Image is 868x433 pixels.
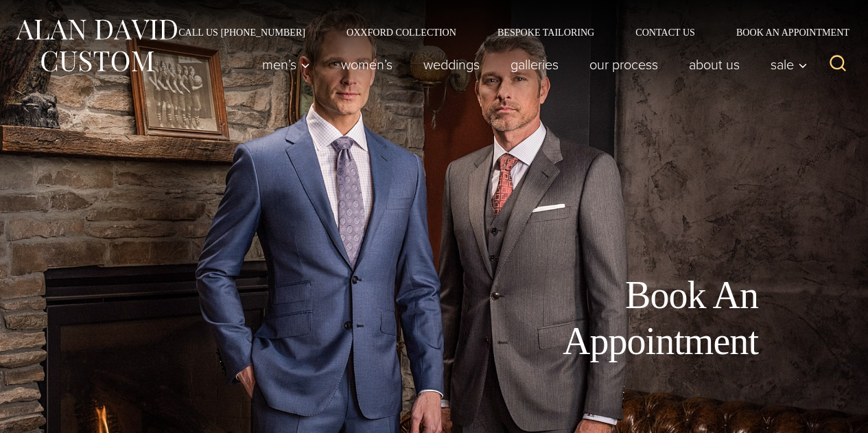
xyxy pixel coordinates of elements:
h1: Book An Appointment [449,272,758,364]
a: Our Process [574,51,674,78]
a: weddings [408,51,495,78]
a: Women’s [326,51,408,78]
a: Contact Us [615,27,716,37]
span: Men’s [262,58,310,71]
a: About Us [674,51,755,78]
a: Book an Appointment [716,27,854,37]
nav: Primary Navigation [247,51,815,78]
a: Call Us [PHONE_NUMBER] [158,27,326,37]
a: Bespoke Tailoring [477,27,615,37]
a: Galleries [495,51,574,78]
button: View Search Form [821,48,854,81]
span: Sale [771,58,808,71]
a: Oxxford Collection [326,27,477,37]
nav: Secondary Navigation [158,27,854,37]
img: Alan David Custom [14,15,178,76]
